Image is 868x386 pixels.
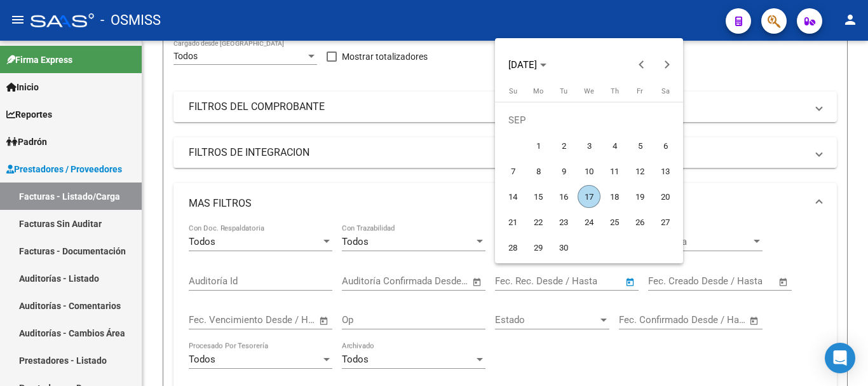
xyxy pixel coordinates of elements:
[628,160,651,183] span: 12
[578,134,600,157] span: 3
[576,133,602,158] button: September 3, 2025
[501,185,524,208] span: 14
[500,107,678,133] td: SEP
[552,236,575,259] span: 30
[527,134,550,157] span: 1
[526,209,551,235] button: September 22, 2025
[584,87,594,95] span: We
[576,158,602,184] button: September 10, 2025
[576,184,602,209] button: September 17, 2025
[654,210,677,233] span: 27
[825,343,855,373] div: Open Intercom Messenger
[627,184,653,209] button: September 19, 2025
[560,87,567,95] span: Tu
[526,133,551,158] button: September 1, 2025
[653,209,678,235] button: September 27, 2025
[654,134,677,157] span: 6
[551,158,576,184] button: September 9, 2025
[501,236,524,259] span: 28
[637,87,643,95] span: Fr
[552,210,575,233] span: 23
[552,134,575,157] span: 2
[552,160,575,183] span: 9
[603,134,626,157] span: 4
[603,185,626,208] span: 18
[627,133,653,158] button: September 5, 2025
[628,134,651,157] span: 5
[653,133,678,158] button: September 6, 2025
[653,184,678,209] button: September 20, 2025
[654,160,677,183] span: 13
[551,184,576,209] button: September 16, 2025
[576,209,602,235] button: September 24, 2025
[578,210,600,233] span: 24
[603,160,626,183] span: 11
[526,184,551,209] button: September 15, 2025
[653,158,678,184] button: September 13, 2025
[627,158,653,184] button: September 12, 2025
[629,52,654,78] button: Previous month
[533,87,543,95] span: Mo
[578,185,600,208] span: 17
[578,160,600,183] span: 10
[654,185,677,208] span: 20
[527,236,550,259] span: 29
[627,209,653,235] button: September 26, 2025
[501,210,524,233] span: 21
[628,210,651,233] span: 26
[500,158,526,184] button: September 7, 2025
[527,185,550,208] span: 15
[526,235,551,260] button: September 29, 2025
[501,160,524,183] span: 7
[503,53,552,76] button: Choose month and year
[527,160,550,183] span: 8
[611,87,619,95] span: Th
[500,235,526,260] button: September 28, 2025
[509,87,517,95] span: Su
[526,158,551,184] button: September 8, 2025
[661,87,670,95] span: Sa
[628,185,651,208] span: 19
[602,133,627,158] button: September 4, 2025
[603,210,626,233] span: 25
[551,133,576,158] button: September 2, 2025
[551,209,576,235] button: September 23, 2025
[602,209,627,235] button: September 25, 2025
[602,184,627,209] button: September 18, 2025
[551,235,576,260] button: September 30, 2025
[552,185,575,208] span: 16
[500,184,526,209] button: September 14, 2025
[527,210,550,233] span: 22
[602,158,627,184] button: September 11, 2025
[654,52,680,78] button: Next month
[508,59,537,71] span: [DATE]
[500,209,526,235] button: September 21, 2025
